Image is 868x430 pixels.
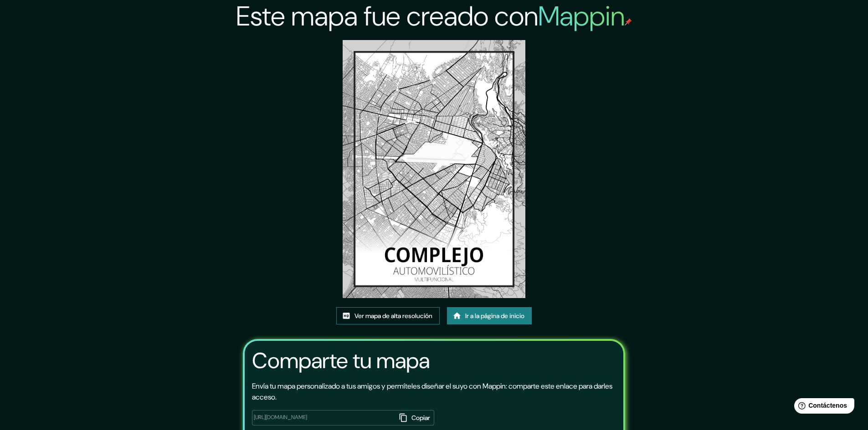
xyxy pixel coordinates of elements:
[411,414,430,422] font: Copiar
[336,307,440,324] a: Ver mapa de alta resolución
[625,18,632,25] img: pin de mapeo
[447,307,532,324] a: Ir a la página de inicio
[465,312,524,320] font: Ir a la página de inicio
[354,312,432,320] font: Ver mapa de alta resolución
[252,346,430,375] font: Comparte tu mapa
[252,381,612,402] font: Envía tu mapa personalizado a tus amigos y permíteles diseñar el suyo con Mappin: comparte este e...
[787,395,858,420] iframe: Lanzador de widgets de ayuda
[343,40,525,298] img: created-map
[396,410,434,425] button: Copiar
